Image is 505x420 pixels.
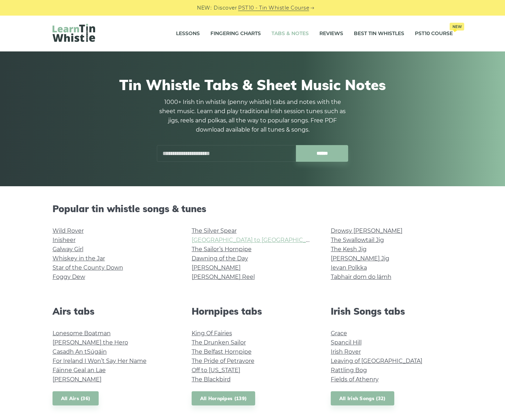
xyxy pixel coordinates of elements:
[53,255,105,262] a: Whiskey in the Jar
[53,306,175,317] h2: Airs tabs
[450,23,464,31] span: New
[53,264,123,271] a: Star of the County Down
[53,339,128,346] a: [PERSON_NAME] the Hero
[53,237,76,243] a: Inisheer
[53,227,84,234] a: Wild Rover
[53,76,453,93] h1: Tin Whistle Tabs & Sheet Music Notes
[192,358,254,364] a: The Pride of Petravore
[331,376,379,383] a: Fields of Athenry
[192,330,232,337] a: King Of Fairies
[192,348,252,355] a: The Belfast Hornpipe
[192,391,256,406] a: All Hornpipes (139)
[53,391,99,406] a: All Airs (36)
[53,376,101,383] a: [PERSON_NAME]
[53,24,95,42] img: LearnTinWhistle.com
[331,339,362,346] a: Spancil Hill
[53,367,106,374] a: Fáinne Geal an Lae
[53,358,147,364] a: For Ireland I Won’t Say Her Name
[53,273,85,280] a: Foggy Dew
[176,25,200,43] a: Lessons
[53,203,453,214] h2: Popular tin whistle songs & tunes
[157,98,348,134] p: 1000+ Irish tin whistle (penny whistle) tabs and notes with the sheet music. Learn and play tradi...
[53,330,111,337] a: Lonesome Boatman
[192,264,241,271] a: [PERSON_NAME]
[53,246,83,253] a: Galway Girl
[192,306,314,317] h2: Hornpipes tabs
[331,348,361,355] a: Irish Rover
[331,246,367,253] a: The Kesh Jig
[331,273,391,280] a: Tabhair dom do lámh
[331,237,384,243] a: The Swallowtail Jig
[415,25,453,43] a: PST10 CourseNew
[192,376,231,383] a: The Blackbird
[319,25,343,43] a: Reviews
[192,246,252,253] a: The Sailor’s Hornpipe
[331,330,347,337] a: Grace
[210,25,261,43] a: Fingering Charts
[192,339,246,346] a: The Drunken Sailor
[331,255,389,262] a: [PERSON_NAME] Jig
[271,25,309,43] a: Tabs & Notes
[192,255,248,262] a: Dawning of the Day
[331,367,367,374] a: Rattling Bog
[53,348,107,355] a: Casadh An tSúgáin
[192,237,323,243] a: [GEOGRAPHIC_DATA] to [GEOGRAPHIC_DATA]
[331,306,453,317] h2: Irish Songs tabs
[354,25,404,43] a: Best Tin Whistles
[331,391,394,406] a: All Irish Songs (32)
[192,273,255,280] a: [PERSON_NAME] Reel
[192,367,240,374] a: Off to [US_STATE]
[331,358,422,364] a: Leaving of [GEOGRAPHIC_DATA]
[331,227,402,234] a: Drowsy [PERSON_NAME]
[331,264,367,271] a: Ievan Polkka
[192,227,237,234] a: The Silver Spear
